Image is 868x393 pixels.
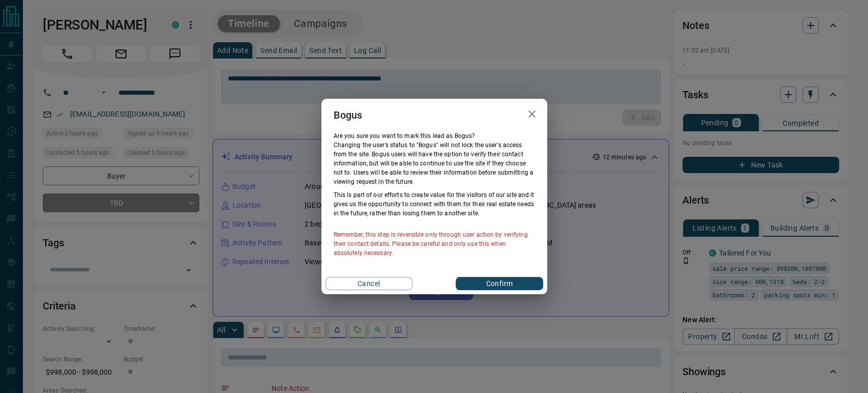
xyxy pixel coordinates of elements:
[334,230,535,258] p: Remember, this step is reversible only through user action by verifying their contact details. Pl...
[334,141,535,186] p: Changing the user’s status to "Bogus" will not lock the user's access from the site. Bogus users ...
[334,131,535,141] p: Are you sure you want to mark this lead as Bogus ?
[325,277,412,290] button: Cancel
[334,190,535,218] p: This is part of our efforts to create value for the visitors of our site and it gives us the oppo...
[321,99,375,131] h2: Bogus
[456,277,543,290] button: Confirm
